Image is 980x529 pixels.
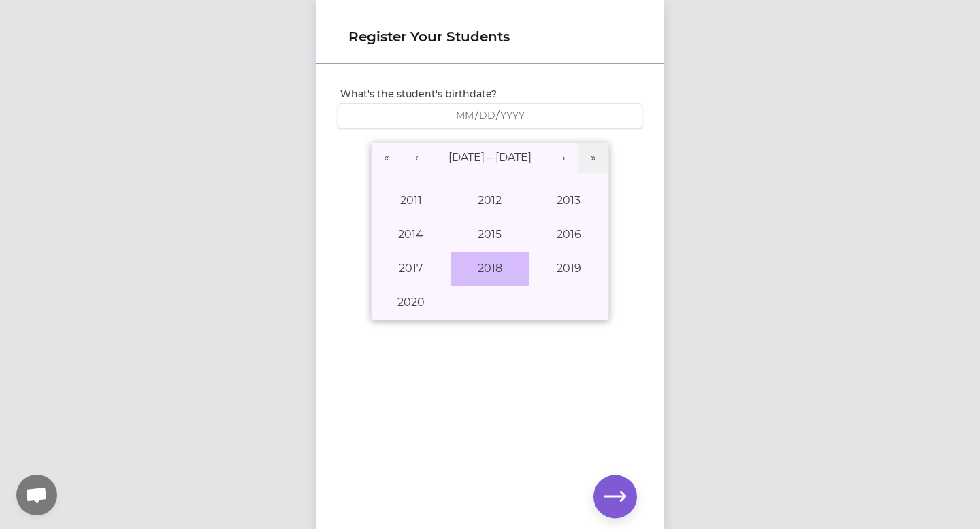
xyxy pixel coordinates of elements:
span: [DATE] – [DATE] [448,151,532,164]
button: [DATE] – [DATE] [431,143,549,173]
button: 2016 [529,218,608,252]
button: 2019 [529,252,608,286]
button: 2011 [372,184,451,218]
div: Open chat [16,475,57,515]
button: 2012 [451,184,529,218]
input: MM [455,109,475,122]
button: 2015 [451,218,529,252]
button: 2020 [372,286,451,320]
h1: Register Your Students [348,27,632,46]
input: DD [478,109,496,122]
button: 2017 [372,252,451,286]
button: « [372,143,402,173]
button: » [578,143,608,173]
label: What's the student's birthdate? [340,87,642,101]
span: / [475,109,478,122]
button: › [549,143,578,173]
span: / [496,109,500,122]
button: 2018 [451,252,529,286]
button: 2013 [529,184,608,218]
button: ‹ [402,143,431,173]
input: YYYY [500,109,525,122]
button: 2014 [372,218,451,252]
